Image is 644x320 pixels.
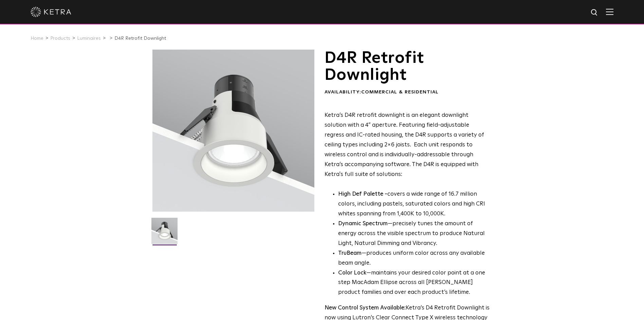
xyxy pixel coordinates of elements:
[338,190,490,219] p: covers a wide range of 16.7 million colors, including pastels, saturated colors and high CRI whit...
[151,218,178,249] img: D4R Retrofit Downlight
[338,270,366,276] strong: Color Lock
[590,8,599,17] img: search icon
[338,219,490,249] li: —precisely tunes the amount of energy across the visible spectrum to produce Natural Light, Natur...
[77,36,101,41] a: Luminaires
[31,7,71,17] img: ketra-logo-2019-white
[31,36,43,41] a: Home
[338,268,490,298] li: —maintains your desired color point at a one step MacAdam Ellipse across all [PERSON_NAME] produc...
[325,111,490,179] p: Ketra’s D4R retrofit downlight is an elegant downlight solution with a 4” aperture. Featuring fie...
[325,305,406,311] strong: New Control System Available:
[361,90,439,94] span: Commercial & Residential
[606,8,613,15] img: Hamburger%20Nav.svg
[325,89,490,96] div: Availability:
[50,36,70,41] a: Products
[338,191,387,197] strong: High Def Palette -
[338,221,388,227] strong: Dynamic Spectrum
[325,50,490,84] h1: D4R Retrofit Downlight
[114,36,166,41] a: D4R Retrofit Downlight
[338,250,362,256] strong: TruBeam
[338,249,490,268] li: —produces uniform color across any available beam angle.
